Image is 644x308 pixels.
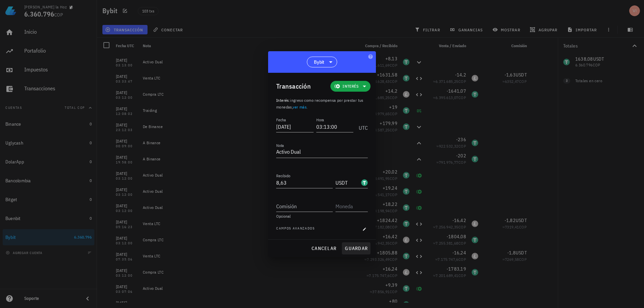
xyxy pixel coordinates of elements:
span: Bybit [314,59,324,65]
span: Interés [343,83,358,90]
span: cancelar [311,245,336,251]
div: Opcional [276,214,368,218]
input: Moneda [335,177,360,188]
div: UTC [356,117,368,134]
span: guardar [345,245,368,251]
button: cancelar [309,242,339,254]
input: Moneda [335,201,366,212]
a: ver más [293,104,307,110]
button: guardar [342,242,371,254]
label: Recibido [276,173,290,178]
label: Fecha [276,117,286,122]
span: Interés [276,98,289,103]
div: USDT-icon [361,179,368,186]
label: Hora [316,117,324,122]
label: Nota [276,143,284,148]
div: Transacción [276,81,311,92]
span: Campos avanzados [276,226,315,233]
span: ingreso como recompensa por prestar tus monedas, . [276,98,363,110]
p: : [276,97,368,111]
